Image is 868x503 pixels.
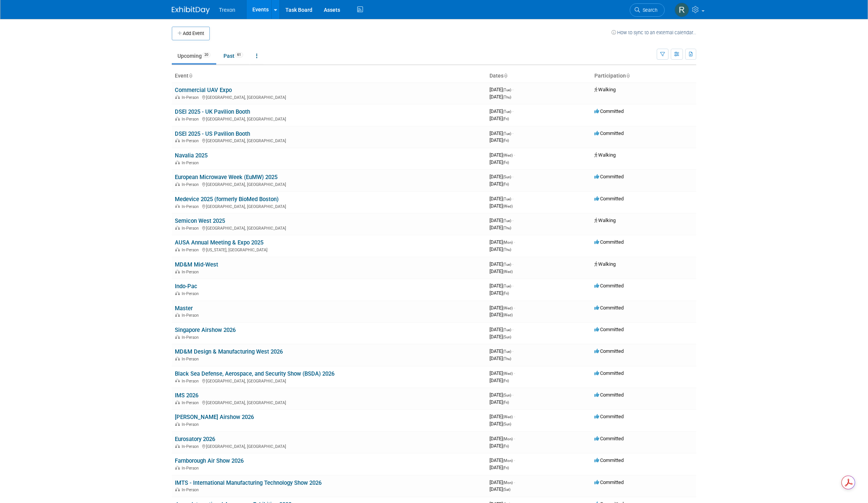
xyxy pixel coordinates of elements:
[594,87,616,92] span: Walking
[503,95,511,99] span: (Thu)
[594,370,624,376] span: Committed
[503,371,513,376] span: (Wed)
[489,457,515,463] span: [DATE]
[503,459,513,463] span: (Mon)
[489,108,513,114] span: [DATE]
[675,3,689,17] img: Ryan Flores
[489,130,513,136] span: [DATE]
[594,414,624,419] span: Committed
[175,379,180,382] img: In-Person Event
[175,444,180,448] img: In-Person Event
[172,70,486,83] th: Event
[512,217,513,223] span: -
[175,370,334,377] a: Black Sea Defense, Aerospace, and Security Show (BSDA) 2026
[175,87,232,94] a: Commercial UAV Expo
[188,73,192,79] a: Sort by Event Name
[175,160,180,164] img: In-Person Event
[182,182,201,187] span: In-Person
[182,95,201,100] span: In-Person
[175,239,263,246] a: AUSA Annual Meeting & Expo 2025
[175,291,180,295] img: In-Person Event
[503,313,513,317] span: (Wed)
[219,7,235,13] span: Trexon
[182,335,201,340] span: In-Person
[514,457,515,463] span: -
[489,378,509,383] span: [DATE]
[182,444,201,449] span: In-Person
[175,108,250,115] a: DSEI 2025 - UK Pavilion Booth
[630,3,665,17] a: Search
[175,283,197,290] a: Indo-Pac
[489,392,513,398] span: [DATE]
[175,305,193,312] a: Master
[175,313,180,317] img: In-Person Event
[175,400,180,404] img: In-Person Event
[489,414,515,419] span: [DATE]
[503,138,509,143] span: (Fri)
[503,328,511,332] span: (Tue)
[489,268,513,274] span: [DATE]
[182,422,201,427] span: In-Person
[503,357,511,361] span: (Thu)
[175,457,244,464] a: Farnborough Air Show 2026
[175,181,483,187] div: [GEOGRAPHIC_DATA], [GEOGRAPHIC_DATA]
[175,327,236,333] a: Singapore Airshow 2026
[489,116,509,121] span: [DATE]
[503,422,511,426] span: (Sun)
[489,137,509,143] span: [DATE]
[489,283,513,289] span: [DATE]
[503,88,511,92] span: (Tue)
[503,437,513,441] span: (Mon)
[503,466,509,470] span: (Fri)
[503,306,513,310] span: (Wed)
[503,226,511,230] span: (Thu)
[489,436,515,441] span: [DATE]
[175,422,180,426] img: In-Person Event
[175,182,180,186] img: In-Person Event
[172,6,210,14] img: ExhibitDay
[175,443,483,449] div: [GEOGRAPHIC_DATA], [GEOGRAPHIC_DATA]
[489,217,513,223] span: [DATE]
[182,226,201,231] span: In-Person
[594,152,616,158] span: Walking
[489,152,515,158] span: [DATE]
[503,132,511,136] span: (Tue)
[626,73,630,79] a: Sort by Participation Type
[503,284,511,288] span: (Tue)
[175,95,180,99] img: In-Person Event
[175,357,180,360] img: In-Person Event
[504,73,507,79] a: Sort by Start Date
[591,70,696,83] th: Participation
[512,108,513,114] span: -
[594,130,624,136] span: Committed
[594,174,624,179] span: Committed
[594,305,624,311] span: Committed
[489,348,513,354] span: [DATE]
[594,479,624,485] span: Committed
[503,262,511,267] span: (Tue)
[175,116,483,122] div: [GEOGRAPHIC_DATA], [GEOGRAPHIC_DATA]
[489,94,511,100] span: [DATE]
[489,239,515,245] span: [DATE]
[489,421,511,427] span: [DATE]
[512,87,513,92] span: -
[489,399,509,405] span: [DATE]
[489,312,513,317] span: [DATE]
[182,400,201,405] span: In-Person
[175,130,250,137] a: DSEI 2025 - US Pavilion Booth
[182,160,201,165] span: In-Person
[489,327,513,332] span: [DATE]
[175,270,180,273] img: In-Person Event
[594,348,624,354] span: Committed
[175,399,483,405] div: [GEOGRAPHIC_DATA], [GEOGRAPHIC_DATA]
[175,335,180,339] img: In-Person Event
[175,246,483,252] div: [US_STATE], [GEOGRAPHIC_DATA]
[514,414,515,419] span: -
[182,248,201,252] span: In-Person
[175,348,283,355] a: MD&M Design & Manufacturing West 2026
[202,52,211,58] span: 20
[594,108,624,114] span: Committed
[489,355,511,361] span: [DATE]
[172,27,210,40] button: Add Event
[503,487,510,492] span: (Sat)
